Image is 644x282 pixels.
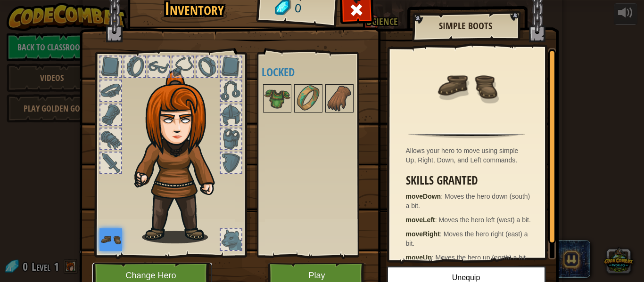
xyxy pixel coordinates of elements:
[432,254,436,261] span: :
[440,230,444,238] span: :
[406,174,533,187] h3: Skills Granted
[436,55,497,116] img: portrait.png
[406,146,533,165] div: Allows your hero to move using simple Up, Right, Down, and Left commands.
[406,193,530,209] span: Moves the hero down (south) a bit.
[406,216,435,224] strong: moveLeft
[406,230,440,238] strong: moveRight
[406,193,441,200] strong: moveDown
[262,66,373,78] h4: Locked
[408,133,525,138] img: hr.png
[326,85,353,112] img: portrait.png
[406,230,528,247] span: Moves the hero right (east) a bit.
[421,21,510,31] h2: Simple Boots
[435,216,439,224] span: :
[441,193,445,200] span: :
[406,254,432,261] strong: moveUp
[264,85,290,112] img: portrait.png
[99,228,122,251] img: portrait.png
[295,85,322,112] img: portrait.png
[436,254,528,261] span: Moves the hero up (north) a bit.
[130,70,231,243] img: hair_f2.png
[439,216,531,224] span: Moves the hero left (west) a bit.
